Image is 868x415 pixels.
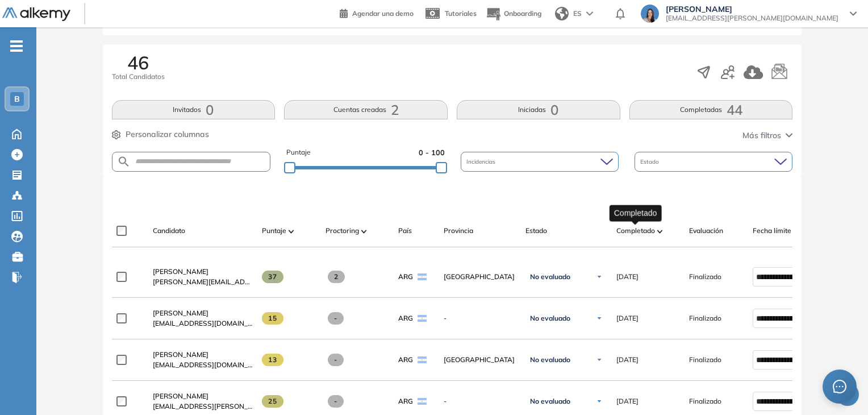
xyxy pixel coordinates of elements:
[640,157,661,166] span: Estado
[262,312,284,325] span: 15
[466,157,498,166] span: Incidencias
[616,272,639,282] span: [DATE]
[352,9,414,18] span: Agendar una demo
[112,100,276,119] button: Invitados0
[398,226,412,236] span: País
[444,226,473,236] span: Provincia
[486,2,541,26] button: Onboarding
[153,267,253,277] a: [PERSON_NAME]
[398,396,413,406] span: ARG
[328,271,345,283] span: 2
[742,130,792,142] button: Más filtros
[666,5,838,14] span: [PERSON_NAME]
[398,272,413,282] span: ARG
[153,360,253,370] span: [EMAIL_ADDRESS][DOMAIN_NAME]
[153,392,208,400] span: [PERSON_NAME]
[742,130,781,142] span: Más filtros
[689,272,721,282] span: Finalizado
[586,11,593,16] img: arrow
[153,350,253,360] a: [PERSON_NAME]
[444,313,516,323] span: -
[398,355,413,365] span: ARG
[530,272,570,281] span: No evaluado
[328,354,344,366] span: -
[153,226,185,236] span: Candidato
[10,45,23,47] i: -
[340,6,414,19] a: Agendar una demo
[14,94,20,103] span: B
[153,308,253,318] a: [PERSON_NAME]
[689,313,721,323] span: Finalizado
[444,355,516,365] span: [GEOGRAPHIC_DATA]
[753,226,791,236] span: Fecha límite
[610,205,662,221] div: Completado
[153,318,253,329] span: [EMAIL_ADDRESS][DOMAIN_NAME]
[153,401,253,412] span: [EMAIL_ADDRESS][PERSON_NAME][DOMAIN_NAME]
[689,226,723,236] span: Evaluación
[689,355,721,365] span: Finalizado
[2,7,70,22] img: Logo
[117,155,131,169] img: SEARCH_ALT
[289,230,294,233] img: [missing "en.ARROW_ALT" translation]
[530,355,570,364] span: No evaluado
[284,100,448,119] button: Cuentas creadas2
[629,100,793,119] button: Completadas44
[444,272,516,282] span: [GEOGRAPHIC_DATA]
[126,128,209,140] span: Personalizar columnas
[127,53,149,72] span: 46
[418,315,427,322] img: ARG
[616,226,655,236] span: Completado
[328,395,344,408] span: -
[555,7,569,20] img: world
[112,128,209,140] button: Personalizar columnas
[530,314,570,323] span: No evaluado
[461,152,619,172] div: Incidencias
[596,398,603,405] img: Ícono de flecha
[153,391,253,401] a: [PERSON_NAME]
[457,100,620,119] button: Iniciadas0
[616,313,639,323] span: [DATE]
[418,356,427,363] img: ARG
[525,226,547,236] span: Estado
[153,267,208,276] span: [PERSON_NAME]
[328,312,344,325] span: -
[153,350,208,359] span: [PERSON_NAME]
[666,14,838,23] span: [EMAIL_ADDRESS][PERSON_NAME][DOMAIN_NAME]
[445,9,477,18] span: Tutoriales
[153,277,253,287] span: [PERSON_NAME][EMAIL_ADDRESS][DOMAIN_NAME]
[689,396,721,406] span: Finalizado
[616,396,639,406] span: [DATE]
[596,315,603,322] img: Ícono de flecha
[573,9,582,19] span: ES
[530,397,570,406] span: No evaluado
[596,273,603,280] img: Ícono de flecha
[635,152,792,172] div: Estado
[833,380,847,394] span: message
[361,230,367,233] img: [missing "en.ARROW_ALT" translation]
[112,72,165,82] span: Total Candidatos
[504,9,541,18] span: Onboarding
[262,271,284,283] span: 37
[418,273,427,280] img: ARG
[262,395,284,408] span: 25
[262,226,286,236] span: Puntaje
[616,355,639,365] span: [DATE]
[657,230,663,233] img: [missing "en.ARROW_ALT" translation]
[444,396,516,406] span: -
[419,147,445,158] span: 0 - 100
[286,147,311,158] span: Puntaje
[418,398,427,405] img: ARG
[262,354,284,366] span: 13
[596,356,603,363] img: Ícono de flecha
[325,226,359,236] span: Proctoring
[398,313,413,323] span: ARG
[153,309,208,317] span: [PERSON_NAME]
